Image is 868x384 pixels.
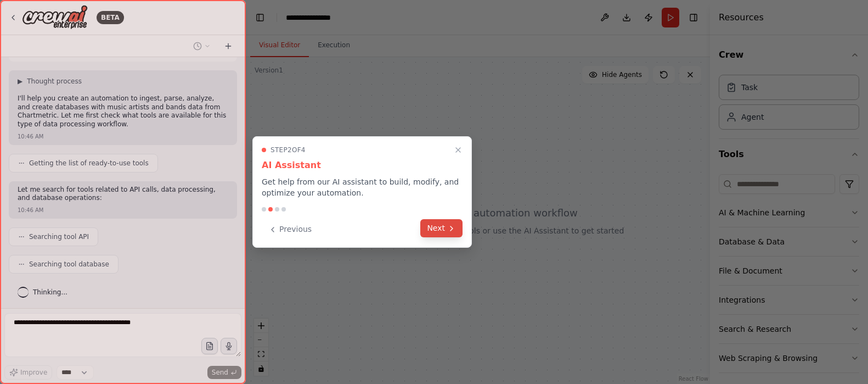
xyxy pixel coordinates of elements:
[262,159,463,172] h3: AI Assistant
[262,176,463,198] p: Get help from our AI assistant to build, modify, and optimize your automation.
[270,146,306,154] span: Step 2 of 4
[252,10,268,25] button: Hide left sidebar
[452,143,465,157] button: Close walkthrough
[262,220,318,238] button: Previous
[420,219,463,237] button: Next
